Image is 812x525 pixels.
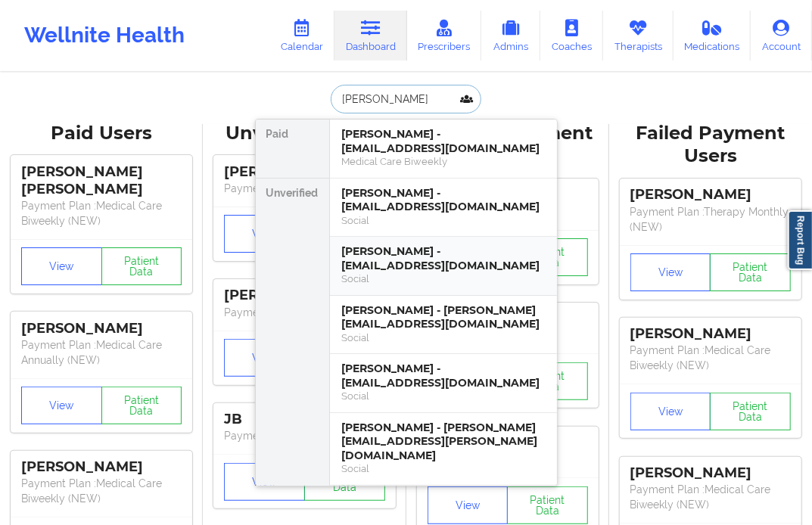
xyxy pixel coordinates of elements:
a: Prescribers [407,11,482,61]
p: Payment Plan : Medical Care Biweekly (NEW) [21,476,182,506]
button: View [224,339,305,377]
div: [PERSON_NAME] [21,320,182,337]
div: [PERSON_NAME] - [EMAIL_ADDRESS][DOMAIN_NAME] [342,127,545,155]
div: [PERSON_NAME] [PERSON_NAME] [21,163,182,198]
div: [PERSON_NAME] [630,325,791,343]
div: Medical Care Biweekly [342,155,545,168]
div: [PERSON_NAME] - [EMAIL_ADDRESS][DOMAIN_NAME] [342,186,545,214]
button: View [224,215,305,253]
div: [PERSON_NAME] [630,186,791,203]
button: Patient Data [507,486,588,524]
div: [PERSON_NAME] [224,287,384,304]
button: View [224,463,305,501]
button: View [428,486,509,524]
div: [PERSON_NAME] - [PERSON_NAME][EMAIL_ADDRESS][PERSON_NAME][DOMAIN_NAME] [342,421,545,463]
div: Paid Users [11,122,192,145]
button: View [21,247,102,285]
p: Payment Plan : Medical Care Biweekly (NEW) [21,198,182,228]
a: Therapists [603,11,674,61]
div: [PERSON_NAME] [630,464,791,482]
button: View [630,253,711,291]
button: Patient Data [101,387,182,424]
div: Paid [256,120,329,179]
a: Admins [481,11,540,61]
a: Calendar [269,11,334,61]
p: Payment Plan : Therapy Monthly (NEW) [630,204,791,235]
button: Patient Data [101,247,182,285]
button: Patient Data [710,393,791,430]
div: Failed Payment Users [620,122,801,169]
a: Coaches [540,11,603,61]
div: [PERSON_NAME] [224,163,384,181]
a: Medications [674,11,751,61]
a: Report Bug [788,210,812,270]
p: Payment Plan : Medical Care Annually (NEW) [21,337,182,368]
div: Social [342,214,545,227]
div: Social [342,462,545,475]
div: Unverified Users [213,122,395,145]
button: View [630,393,711,430]
div: [PERSON_NAME] - [PERSON_NAME][EMAIL_ADDRESS][DOMAIN_NAME] [342,303,545,331]
a: Dashboard [334,11,407,61]
div: [PERSON_NAME] - [EMAIL_ADDRESS][DOMAIN_NAME] [342,362,545,390]
button: Patient Data [710,253,791,291]
div: [PERSON_NAME] - [EMAIL_ADDRESS][DOMAIN_NAME] [342,244,545,272]
p: Payment Plan : Medical Care Biweekly (NEW) [630,482,791,512]
button: View [21,387,102,424]
p: Payment Plan : Unmatched Plan [224,428,384,443]
div: Social [342,390,545,402]
div: [PERSON_NAME] [21,458,182,476]
p: Payment Plan : Unmatched Plan [224,305,384,320]
div: Social [342,272,545,285]
p: Payment Plan : Unmatched Plan [224,181,384,196]
a: Account [751,11,812,61]
p: Payment Plan : Medical Care Biweekly (NEW) [630,343,791,373]
div: JB [224,411,384,428]
div: Social [342,331,545,344]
